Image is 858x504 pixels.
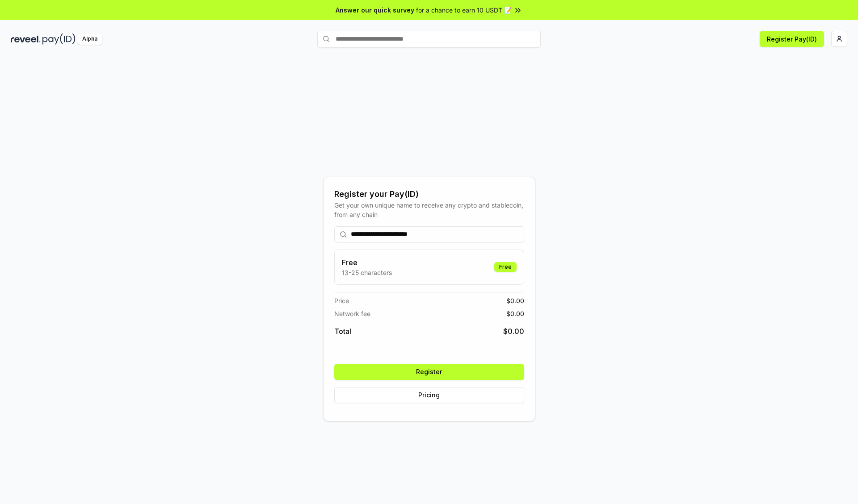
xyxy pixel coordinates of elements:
[342,268,392,277] p: 13-25 characters
[42,33,76,45] img: pay_id
[334,188,524,200] div: Register your Pay(ID)
[334,296,349,305] span: Price
[503,326,524,337] span: $ 0.00
[506,309,524,318] span: $ 0.00
[334,309,370,318] span: Network fee
[77,33,102,45] div: Alpha
[336,5,414,15] span: Answer our quick survey
[334,387,524,403] button: Pricing
[494,262,517,272] div: Free
[334,364,524,380] button: Register
[334,326,351,337] span: Total
[506,296,524,305] span: $ 0.00
[334,200,524,219] div: Get your own unique name to receive any crypto and stablecoin, from any chain
[416,5,512,15] span: for a chance to earn 10 USDT 📝
[11,33,41,45] img: reveel_dark
[760,31,824,47] button: Register Pay(ID)
[342,257,392,268] h3: Free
